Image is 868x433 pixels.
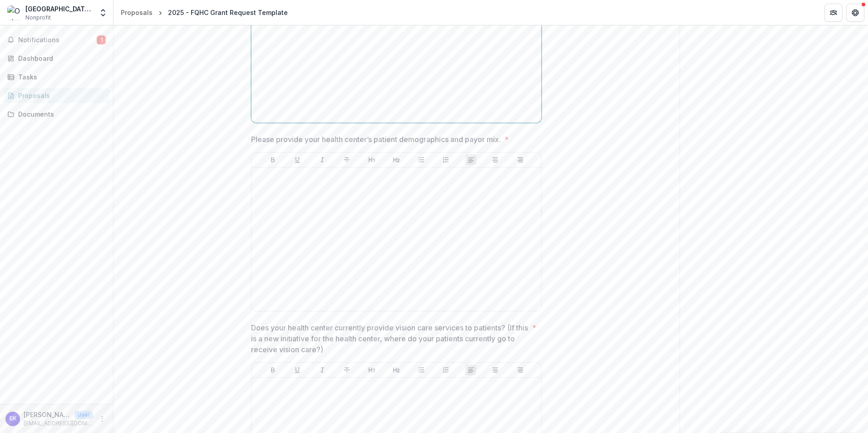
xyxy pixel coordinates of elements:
button: Align Right [515,154,526,165]
button: Get Help [846,4,864,22]
p: User [74,411,93,419]
button: Align Left [465,364,476,375]
button: Bold [267,364,278,375]
p: [EMAIL_ADDRESS][DOMAIN_NAME] [24,419,93,428]
button: Underline [292,364,303,375]
button: Bullet List [416,364,427,375]
div: [GEOGRAPHIC_DATA], Inc. [25,4,93,14]
button: Heading 1 [366,364,377,375]
img: Oak Orchard Community Health Center, Inc. [7,5,22,20]
span: 1 [97,35,106,44]
button: Align Center [490,154,501,165]
button: Partners [824,4,843,22]
button: Strike [341,364,352,375]
button: Heading 1 [366,154,377,165]
p: Does your health center currently provide vision care services to patients? (If this is a new ini... [251,322,528,355]
a: Proposals [117,6,156,19]
div: Ella Knaak [10,416,16,422]
p: Please provide your health center’s patient demographics and payor mix. [251,134,501,145]
div: Documents [18,109,102,119]
div: 2025 - FQHC Grant Request Template [168,8,288,17]
div: Proposals [18,91,102,100]
button: Align Left [465,154,476,165]
div: Dashboard [18,54,102,63]
nav: breadcrumb [117,6,291,19]
button: Ordered List [440,154,451,165]
button: Heading 2 [391,364,402,375]
a: Proposals [4,88,109,103]
button: Bullet List [416,154,427,165]
button: Align Right [515,364,526,375]
p: [PERSON_NAME] [24,410,71,419]
button: Open entity switcher [97,4,109,22]
a: Tasks [4,69,109,84]
a: Dashboard [4,51,109,66]
span: Nonprofit [25,14,51,22]
button: Italicize [317,364,328,375]
button: Underline [292,154,303,165]
button: Italicize [317,154,328,165]
div: Proposals [121,8,153,17]
div: Tasks [18,72,102,82]
button: More [97,413,108,424]
a: Documents [4,107,109,122]
span: Notifications [18,36,97,44]
button: Align Center [490,364,501,375]
button: Notifications1 [4,33,109,47]
button: Strike [341,154,352,165]
button: Ordered List [440,364,451,375]
button: Heading 2 [391,154,402,165]
button: Bold [267,154,278,165]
